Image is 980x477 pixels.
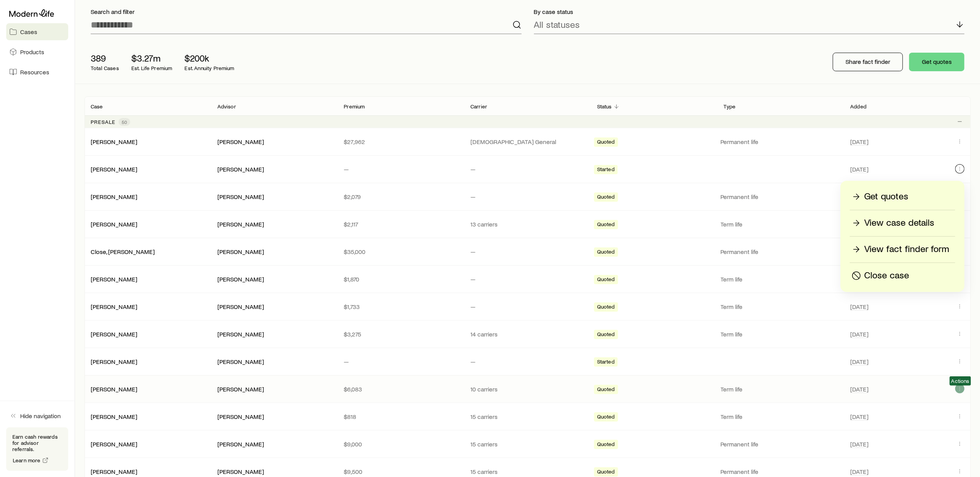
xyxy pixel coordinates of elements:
[470,193,585,201] p: —
[185,65,234,71] p: Est. Annuity Premium
[91,330,137,338] div: [PERSON_NAME]
[91,248,155,255] a: Close, [PERSON_NAME]
[909,53,964,71] button: Get quotes
[470,385,585,393] p: 10 carriers
[721,193,841,201] p: Permanent life
[470,248,585,256] p: —
[344,220,458,228] p: $2,117
[91,330,137,338] a: [PERSON_NAME]
[597,441,615,449] span: Quoted
[850,330,868,338] span: [DATE]
[91,440,137,448] div: [PERSON_NAME]
[864,190,908,203] p: Get quotes
[344,138,458,146] p: $27,962
[850,440,868,448] span: [DATE]
[217,413,264,421] div: [PERSON_NAME]
[91,275,137,283] div: [PERSON_NAME]
[91,220,137,228] div: [PERSON_NAME]
[217,220,264,228] div: [PERSON_NAME]
[597,468,615,477] span: Quoted
[91,468,137,476] div: [PERSON_NAME]
[597,103,612,110] p: Status
[217,165,264,173] div: [PERSON_NAME]
[217,468,264,476] div: [PERSON_NAME]
[91,53,119,63] p: 389
[91,440,137,448] a: [PERSON_NAME]
[344,413,458,420] p: $818
[91,248,155,256] div: Close, [PERSON_NAME]
[470,330,585,338] p: 14 carriers
[597,359,615,367] span: Started
[91,358,137,366] div: [PERSON_NAME]
[20,28,37,36] span: Cases
[344,440,458,448] p: $9,000
[833,53,903,71] button: Share fact finder
[597,139,615,147] span: Quoted
[721,385,841,393] p: Term life
[721,303,841,311] p: Term life
[91,138,137,145] a: [PERSON_NAME]
[185,53,234,63] p: $200k
[13,458,41,463] span: Learn more
[344,193,458,201] p: $2,079
[864,243,949,256] p: View fact finder form
[344,385,458,393] p: $6,083
[850,243,955,256] a: View fact finder form
[217,330,264,338] div: [PERSON_NAME]
[864,269,909,282] p: Close case
[91,8,522,15] p: Search and filter
[91,65,119,71] p: Total Cases
[470,468,585,475] p: 15 carriers
[850,385,868,393] span: [DATE]
[91,413,137,420] a: [PERSON_NAME]
[721,440,841,448] p: Permanent life
[344,165,458,173] p: —
[6,23,68,40] a: Cases
[12,434,62,452] p: Earn cash rewards for advisor referrals.
[597,194,615,202] span: Quoted
[721,413,841,420] p: Term life
[721,468,841,475] p: Permanent life
[344,468,458,475] p: $9,500
[217,440,264,448] div: [PERSON_NAME]
[724,103,736,110] p: Type
[217,275,264,283] div: [PERSON_NAME]
[344,330,458,338] p: $3,275
[864,217,934,229] p: View case details
[91,165,137,173] a: [PERSON_NAME]
[344,358,458,365] p: —
[721,220,841,228] p: Term life
[597,386,615,394] span: Quoted
[721,138,841,146] p: Permanent life
[20,68,49,76] span: Resources
[597,304,615,312] span: Quoted
[217,385,264,393] div: [PERSON_NAME]
[344,103,365,110] p: Premium
[597,331,615,339] span: Quoted
[850,269,955,283] button: Close case
[721,275,841,283] p: Term life
[850,165,868,173] span: [DATE]
[91,385,137,393] a: [PERSON_NAME]
[344,275,458,283] p: $1,870
[91,303,137,310] a: [PERSON_NAME]
[217,248,264,256] div: [PERSON_NAME]
[91,303,137,311] div: [PERSON_NAME]
[470,413,585,420] p: 15 carriers
[344,248,458,256] p: $35,000
[470,275,585,283] p: —
[217,303,264,311] div: [PERSON_NAME]
[850,413,868,420] span: [DATE]
[91,358,137,365] a: [PERSON_NAME]
[91,103,103,110] p: Case
[20,48,44,56] span: Products
[470,440,585,448] p: 15 carriers
[91,138,137,146] div: [PERSON_NAME]
[217,138,264,146] div: [PERSON_NAME]
[597,414,615,422] span: Quoted
[131,65,172,71] p: Est. Life Premium
[534,19,580,30] p: All statuses
[20,412,61,420] span: Hide navigation
[217,103,236,110] p: Advisor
